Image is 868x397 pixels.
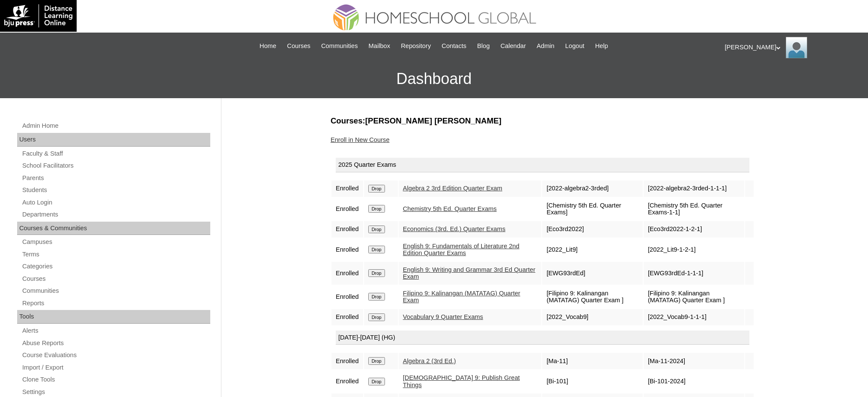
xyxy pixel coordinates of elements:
[644,370,744,393] td: [Bi-101-2024]
[21,338,210,349] a: Abuse Reports
[21,249,210,260] a: Terms
[403,226,505,232] a: Economics (3rd. Ed.) Quarter Exams
[331,238,363,261] td: Enrolled
[4,4,72,27] img: logo-white.png
[21,298,210,309] a: Reports
[321,41,358,51] span: Communities
[644,238,744,261] td: [2022_Lit9-1-2-1]
[368,269,385,277] input: Drop
[21,325,210,336] a: Alerts
[403,266,535,280] a: English 9: Writing and Grammar 3rd Ed Quarter Exam
[21,362,210,373] a: Import / Export
[403,313,483,320] a: Vocabulary 9 Quarter Exams
[403,374,520,388] a: [DEMOGRAPHIC_DATA] 9: Publish Great Things
[561,41,589,51] a: Logout
[368,293,385,301] input: Drop
[397,41,435,51] a: Repository
[401,41,431,51] span: Repository
[21,274,210,284] a: Courses
[368,205,385,213] input: Drop
[441,41,466,51] span: Contacts
[725,37,860,58] div: [PERSON_NAME]
[331,198,363,220] td: Enrolled
[17,133,210,147] div: Users
[336,331,749,345] div: [DATE]-[DATE] (HG)
[331,180,363,197] td: Enrolled
[21,237,210,247] a: Campuses
[17,222,210,235] div: Courses & Communities
[542,198,643,220] td: [Chemistry 5th Ed. Quarter Exams]
[644,286,744,308] td: [Filipino 9: Kalinangan (MATATAG) Quarter Exam ]
[542,286,643,308] td: [Filipino 9: Kalinangan (MATATAG) Quarter Exam ]
[542,180,643,197] td: [2022-algebra2-3rded]
[21,350,210,361] a: Course Evaluations
[21,209,210,220] a: Departments
[786,37,807,58] img: Ariane Ebuen
[565,41,585,51] span: Logout
[368,378,385,385] input: Drop
[368,357,385,365] input: Drop
[368,185,385,192] input: Drop
[369,41,391,51] span: Mailbox
[21,185,210,195] a: Students
[336,158,749,172] div: 2025 Quarter Exams
[368,313,385,321] input: Drop
[260,41,276,51] span: Home
[591,41,612,51] a: Help
[595,41,608,51] span: Help
[542,370,643,393] td: [Bi-101]
[21,286,210,296] a: Communities
[364,41,395,51] a: Mailbox
[331,221,363,238] td: Enrolled
[532,41,559,51] a: Admin
[331,353,363,369] td: Enrolled
[542,238,643,261] td: [2022_Lit9]
[501,41,526,51] span: Calendar
[21,374,210,385] a: Clone Tools
[4,60,864,98] h3: Dashboard
[403,185,502,192] a: Algebra 2 3rd Edition Quarter Exam
[21,148,210,159] a: Faculty & Staff
[21,261,210,272] a: Categories
[403,358,456,364] a: Algebra 2 (3rd Ed.)
[331,115,755,126] h3: Courses:[PERSON_NAME] [PERSON_NAME]
[437,41,471,51] a: Contacts
[537,41,555,51] span: Admin
[496,41,530,51] a: Calendar
[542,353,643,369] td: [Ma-11]
[542,262,643,285] td: [EWG93rdEd]
[368,246,385,253] input: Drop
[644,221,744,238] td: [Eco3rd2022-1-2-1]
[644,198,744,220] td: [Chemistry 5th Ed. Quarter Exams-1-1]
[21,197,210,208] a: Auto Login
[542,221,643,238] td: [Eco3rd2022]
[17,310,210,324] div: Tools
[287,41,310,51] span: Courses
[317,41,362,51] a: Communities
[644,262,744,285] td: [EWG93rdEd-1-1-1]
[403,205,497,212] a: Chemistry 5th Ed. Quarter Exams
[403,290,520,304] a: Filipino 9: Kalinangan (MATATAG) Quarter Exam
[368,226,385,233] input: Drop
[331,370,363,393] td: Enrolled
[21,120,210,131] a: Admin Home
[644,180,744,197] td: [2022-algebra2-3rded-1-1-1]
[331,286,363,308] td: Enrolled
[331,136,390,143] a: Enroll in New Course
[644,309,744,325] td: [2022_Vocab9-1-1-1]
[403,243,519,257] a: English 9: Fundamentals of Literature 2nd Edition Quarter Exams
[331,262,363,285] td: Enrolled
[21,160,210,171] a: School Facilitators
[644,353,744,369] td: [Ma-11-2024]
[331,309,363,325] td: Enrolled
[473,41,494,51] a: Blog
[542,309,643,325] td: [2022_Vocab9]
[283,41,315,51] a: Courses
[477,41,489,51] span: Blog
[21,173,210,183] a: Parents
[255,41,280,51] a: Home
